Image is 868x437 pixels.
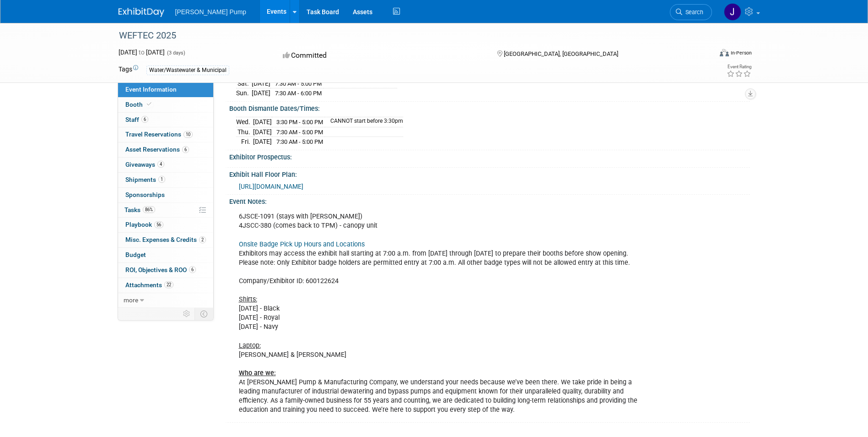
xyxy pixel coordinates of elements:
span: more [124,296,138,304]
a: Attachments22 [118,278,213,293]
span: 7:30 AM - 5:00 PM [276,129,323,136]
td: Tags [119,65,138,75]
span: Shipments [125,176,165,183]
span: Playbook [125,221,163,228]
span: Budget [125,251,146,258]
span: 4 [157,161,164,168]
a: Playbook56 [118,218,213,232]
div: Exhibit Hall Floor Plan: [229,168,750,179]
td: Wed. [236,117,253,127]
span: [PERSON_NAME] Pump [175,8,247,16]
div: Exhibitor Prospectus: [229,150,750,162]
span: Tasks [124,206,155,213]
a: Tasks86% [118,203,213,218]
img: ExhibitDay [119,8,164,17]
img: James Wilson [724,3,741,21]
span: 10 [183,131,193,138]
span: 1 [158,176,165,183]
div: Committed [280,48,482,64]
a: more [118,293,213,308]
span: to [137,49,146,56]
b: Who are we: [239,369,276,377]
a: Booth [118,98,213,112]
div: Event Format [658,48,752,61]
span: 2 [199,236,206,243]
td: Toggle Event Tabs [194,308,213,320]
span: Misc. Expenses & Credits [125,236,206,243]
span: 7:30 AM - 6:00 PM [275,90,322,97]
span: Search [682,9,703,16]
div: In-Person [730,49,752,56]
a: [URL][DOMAIN_NAME] [239,183,303,190]
span: 56 [154,221,163,228]
span: 6 [182,146,189,153]
td: [DATE] [253,127,272,137]
a: Asset Reservations6 [118,142,213,157]
span: [GEOGRAPHIC_DATA], [GEOGRAPHIC_DATA] [504,50,618,57]
span: 6 [141,116,148,123]
a: Misc. Expenses & Credits2 [118,233,213,247]
a: Event Information [118,82,213,97]
a: ROI, Objectives & ROO6 [118,263,213,278]
span: 3:30 PM - 5:00 PM [276,119,323,126]
span: Staff [125,116,148,123]
a: Staff6 [118,113,213,127]
div: 6JSCE-1091 (stays with [PERSON_NAME]) 4JSCC-380 (comes back to TPM) - canopy unit Exhibitors may ... [232,208,648,419]
div: Water/Wastewater & Municipal [146,66,229,75]
span: Travel Reservations [125,131,193,138]
div: Event Rating [727,65,751,69]
u: Laptop: [239,342,261,350]
span: [DATE] [DATE] [119,49,165,56]
span: Event Information [125,86,177,93]
span: 22 [164,281,173,288]
td: [DATE] [252,88,270,98]
a: Shipments1 [118,173,213,187]
td: Thu. [236,127,253,137]
span: Sponsorships [125,191,165,198]
u: Shirts: [239,295,257,303]
td: Fri. [236,137,253,147]
td: Sat. [236,78,252,88]
div: Booth Dismantle Dates/Times: [229,102,750,113]
td: [DATE] [253,117,272,127]
a: Search [670,4,712,20]
i: Booth reservation complete [147,102,151,107]
a: Sponsorships [118,188,213,202]
span: Giveaways [125,161,164,168]
td: [DATE] [252,78,270,88]
img: Format-Inperson.png [720,49,729,56]
td: CANNOT start before 3:30pm [325,117,403,127]
span: 7:30 AM - 5:00 PM [275,80,322,87]
span: Attachments [125,281,173,289]
td: Personalize Event Tab Strip [179,308,195,320]
div: Event Notes: [229,195,750,206]
span: Booth [125,101,153,108]
a: Onsite Badge Pick Up Hours and Locations [239,240,365,248]
td: [DATE] [253,137,272,147]
a: Giveaways4 [118,158,213,172]
span: ROI, Objectives & ROO [125,266,196,273]
span: 6 [189,266,196,273]
span: (3 days) [166,50,185,56]
div: WEFTEC 2025 [116,27,698,44]
span: 86% [143,206,155,213]
a: Budget [118,248,213,262]
span: Asset Reservations [125,146,189,153]
td: Sun. [236,88,252,98]
span: 7:30 AM - 5:00 PM [276,138,323,145]
a: Travel Reservations10 [118,127,213,142]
